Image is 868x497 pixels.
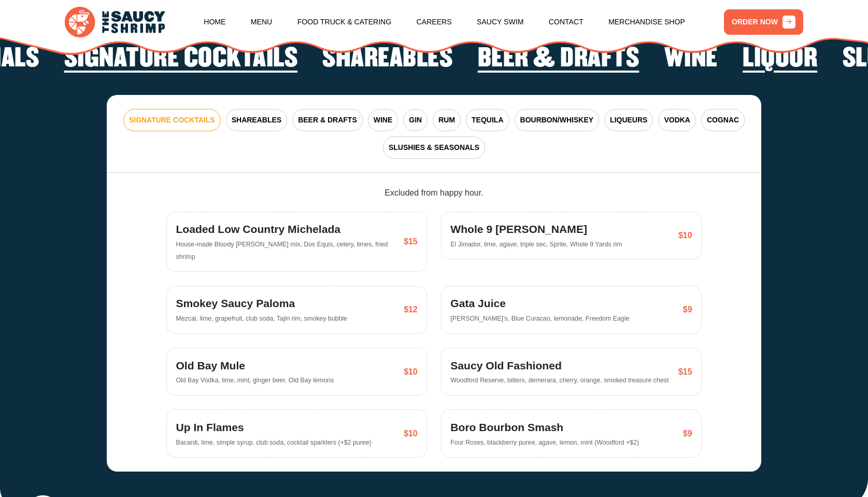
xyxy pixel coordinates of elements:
[404,236,418,248] span: $15
[251,2,272,42] a: Menu
[472,115,503,126] span: TEQUILA
[610,115,647,126] span: LIQUEURS
[450,315,629,322] span: [PERSON_NAME]’s, Blue Curacao, lemonade, Freedom Eagle
[176,439,371,446] span: Bacardi, lime, simple syrup, club soda, cocktail sparklers (+$2 puree)
[403,109,428,131] button: GIN
[701,109,745,131] button: COGNAC
[683,427,692,440] span: $9
[604,109,653,131] button: LIQUEURS
[724,9,804,35] a: ORDER NOW
[176,241,388,260] span: House-made Bloody [PERSON_NAME] mix, Dos Equis, celery, limes, fried shrimp
[176,221,396,238] span: Loaded Low Country Michelada
[478,45,639,77] li: 3 of 6
[678,366,692,378] span: $15
[204,2,225,42] a: Home
[450,221,622,238] span: Whole 9 [PERSON_NAME]
[404,303,418,316] span: $12
[450,357,668,374] span: Saucy Old Fashioned
[65,7,165,37] img: logo
[322,45,452,73] h2: Shareables
[166,187,702,199] div: Excluded from happy hour.
[292,109,363,131] button: BEER & DRAFTS
[389,142,479,153] span: SLUSHIES & SEASONALS
[297,2,392,42] a: Food Truck & Catering
[64,45,298,77] li: 1 of 6
[176,295,347,312] span: Smokey Saucy Paloma
[438,115,455,126] span: RUM
[129,115,215,126] span: SIGNATURE COCKTAILS
[176,419,371,436] span: Up In Flames
[450,377,668,384] span: Woodford Reserve, bitters, demerara, cherry, orange, smoked treasure chest
[664,45,718,73] h2: Wine
[409,115,422,126] span: GIN
[64,45,298,73] h2: Signature Cocktails
[232,115,281,126] span: SHAREABLES
[520,115,594,126] span: BOURBON/WHISKEY
[664,45,718,77] li: 4 of 6
[664,115,690,126] span: VODKA
[433,109,461,131] button: RUM
[683,303,692,316] span: $9
[743,45,817,73] h2: Liquor
[658,109,696,131] button: VODKA
[466,109,509,131] button: TEQUILA
[707,115,739,126] span: COGNAC
[450,439,639,446] span: Four Roses, blackberry puree, agave, lemon, mint (Woodford +$2)
[298,115,357,126] span: BEER & DRAFTS
[374,115,393,126] span: WINE
[450,419,639,436] span: Boro Bourbon Smash
[322,45,452,77] li: 2 of 6
[383,136,485,159] button: SLUSHIES & SEASONALS
[743,45,817,77] li: 5 of 6
[608,2,685,42] a: Merchandise Shop
[450,295,629,312] span: Gata Juice
[450,241,622,248] span: El Jimador, lime, agave, triple sec, Sprite, Whole 9 Yards rim
[477,2,523,42] a: Saucy Swim
[478,45,639,73] h2: Beer & Drafts
[368,109,399,131] button: WINE
[176,377,334,384] span: Old Bay Vodka, lime, mint, ginger beer, Old Bay lemons
[515,109,600,131] button: BOURBON/WHISKEY
[417,2,452,42] a: Careers
[123,109,221,131] button: SIGNATURE COCKTAILS
[678,229,692,242] span: $10
[176,357,334,374] span: Old Bay Mule
[226,109,287,131] button: SHAREABLES
[404,427,418,440] span: $10
[549,2,584,42] a: Contact
[404,366,418,378] span: $10
[176,315,347,322] span: Mezcal, lime, grapefruit, club soda, Tajin rim, smokey bubble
